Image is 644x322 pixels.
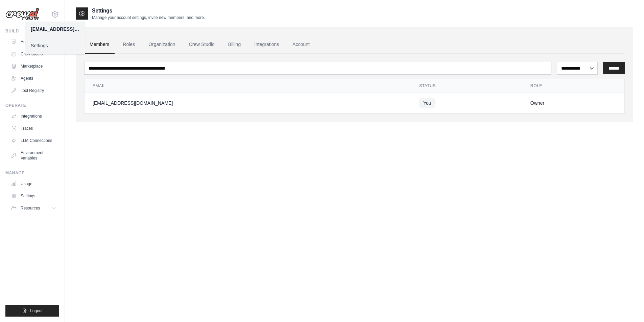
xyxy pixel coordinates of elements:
span: You [419,98,435,108]
div: Build [5,28,59,34]
button: Logout [5,305,59,317]
div: [EMAIL_ADDRESS][DOMAIN_NAME] [93,100,403,106]
a: Settings [8,191,59,201]
a: Automations [8,36,59,47]
a: Integrations [8,111,59,122]
th: Status [411,79,522,93]
a: Crew Studio [8,49,59,59]
span: Logout [30,308,43,314]
a: Agents [8,73,59,84]
img: Logo [5,8,39,21]
a: Account [287,35,315,54]
a: Usage [8,178,59,189]
div: Owner [530,100,616,106]
p: Manage your account settings, invite new members, and more. [92,15,205,20]
span: Resources [21,205,40,211]
a: Crew Studio [184,35,220,54]
th: Email [85,79,411,93]
a: Traces [8,123,59,134]
a: Integrations [249,35,284,54]
a: LLM Connections [8,135,59,146]
div: Operate [5,103,59,108]
a: Billing [223,35,246,54]
div: Manage [5,170,59,176]
a: Members [84,35,115,54]
a: Organization [143,35,181,54]
th: Role [522,79,624,93]
a: Settings [25,40,85,52]
div: [EMAIL_ADDRESS][DOMAIN_NAME] [31,26,79,32]
h2: Settings [92,7,205,15]
a: Roles [117,35,140,54]
a: Environment Variables [8,147,59,164]
button: Resources [8,203,59,214]
a: Marketplace [8,61,59,72]
a: Tool Registry [8,85,59,96]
